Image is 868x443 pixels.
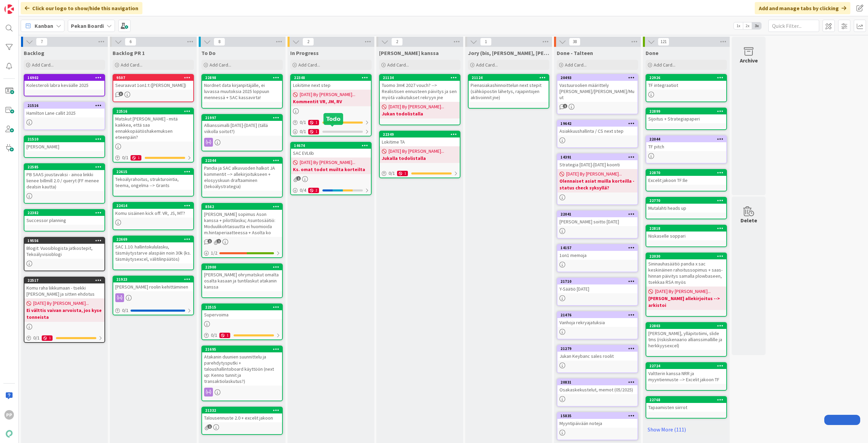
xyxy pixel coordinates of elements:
span: 0 / 1 [122,307,129,314]
img: Visit kanbanzone.com [4,4,14,14]
div: 21476Vanhoja rekryajatuksia [557,312,637,327]
a: 21923[PERSON_NAME] roolin kehittäminen0/1 [113,276,194,315]
div: [PERSON_NAME] sopimus Ason kanssa + pilottilasku; Asuntosäätiö: Moduulikohtaisuutta ei huomioida ... [202,210,282,237]
div: 22870Excelit jakoon TF:lle [646,170,726,185]
div: 22585 [27,165,104,169]
div: 22926 [646,75,726,81]
div: 21332Talousennuste 2.0 + excelit jakoon [202,407,282,422]
div: 22724 [646,363,726,369]
span: [DATE] By [PERSON_NAME]... [655,288,711,295]
div: 0/1 [113,306,193,315]
div: 14391 [560,155,637,160]
a: 19642Asiakkuushallinta / CS next step [557,120,638,148]
div: 22818Niskaselle soppari [646,225,726,240]
span: 0 / 4 [300,187,306,194]
input: Quick Filter... [768,20,819,32]
div: 21695 [202,346,282,352]
div: Tuomo 3m€ 2027 vouch? --> Realistisen ennusteen päivitys ja sen myötä vaikutukset rekryyn jne [380,81,460,102]
div: 22344Pandia ja SAC alkuvuoden halkot JA kommentit --> allekirjoitukseen + elosyyskuun draftaamine... [202,158,282,191]
a: 14391Strategia [DATE]-[DATE] koonti[DATE] By [PERSON_NAME]...Olennaiset asiat muilla korteilla - ... [557,153,638,205]
div: 0/11 [24,334,104,342]
div: 8562 [205,204,282,209]
div: 19642 [560,121,637,126]
span: 7 [36,38,47,46]
div: Excelit jakoon TF:lle [646,176,726,185]
div: 22041[PERSON_NAME] soitto [DATE] [557,211,637,226]
a: 21134Tuomo 3m€ 2027 vouch? --> Realistisen ennusteen päivitys ja sen myötä vaikutukset rekryyn jn... [379,74,460,125]
div: [PERSON_NAME] [24,142,104,151]
div: 2 [308,188,319,193]
div: 21279 [560,346,637,351]
div: 22768Tapaamisten siirrot [646,397,726,412]
div: 22669 [113,236,193,242]
div: 22041 [557,211,637,217]
div: Seuraavat 1on1:t ([PERSON_NAME]) [113,81,193,90]
div: Matskut [PERSON_NAME] - mitä kaikkea, että saa ennakkopäätöshakemuksen eteenpäin? [113,114,193,142]
div: 22900 [205,265,282,270]
span: [DATE] By [PERSON_NAME]... [389,103,444,110]
span: Add Card... [210,62,231,68]
div: 22900[PERSON_NAME] ohrymatskut omalta osalta kasaan ja tuntilaskut atakanin kanssa [202,264,282,291]
div: 1 [397,171,408,176]
div: 21516 [27,103,104,108]
div: 15835Myyntipäivään noteja [557,413,637,428]
div: Nordnet data kirjanpitäjälle, ei luvassa muutoksia 2025 loppuun mennessä + SAC kassavirta! [202,81,282,102]
a: 21516Hamilton Lane callit 2025 [24,102,105,130]
span: [DATE] By [PERSON_NAME]... [389,148,444,155]
div: TF integraatiot [646,81,726,90]
div: 1/2 [202,249,282,257]
span: 1 [296,176,301,181]
div: Add and manage tabs by clicking [755,2,850,14]
span: Add Card... [121,62,142,68]
div: 22515 [202,304,282,310]
div: 22515 [205,305,282,310]
div: 22803 [649,324,726,328]
span: 2 [391,38,403,46]
div: 22382 [27,210,104,215]
span: [DATE] By [PERSON_NAME]... [566,170,622,178]
div: 14674 [291,143,371,149]
div: Tekoälyrahoitus, strukturointia, teema, ongelma --> Grants [113,175,193,190]
div: 9507 [116,75,193,80]
a: 8562[PERSON_NAME] sopimus Ason kanssa + pilottilasku; Asuntosäätiö: Moduulikohtaisuutta ei huomio... [201,203,283,258]
div: 22770 [649,198,726,203]
div: Vastuuroolien määrittely [PERSON_NAME]/[PERSON_NAME]/Muut [557,81,637,102]
div: 22044TF pitch [646,136,726,151]
div: 22768 [646,397,726,403]
a: 22044TF pitch [646,135,727,164]
div: Tapaamisten siirrot [646,403,726,412]
div: 20493 [557,75,637,81]
a: 20493Vastuuroolien määrittely [PERSON_NAME]/[PERSON_NAME]/Muut [557,74,638,114]
div: 22926TF integraatiot [646,75,726,90]
div: 22348Lokitime next step [291,75,371,90]
b: Jukan todolistalla [382,110,458,117]
div: 0/11 [380,169,460,178]
b: Pekan Boardi [71,22,104,29]
span: Add Card... [654,62,675,68]
span: 1 [208,239,212,243]
div: 16902Kolesteroli labra keväälle 2025 [24,75,104,90]
span: 1 [480,38,492,46]
div: 20493 [560,75,637,80]
a: 16902Kolesteroli labra keväälle 2025 [24,74,105,96]
div: 22414 [116,203,193,208]
div: 22615 [113,169,193,175]
a: 21476Vanhoja rekryajatuksia [557,311,638,339]
a: 21997Allianssimalli [DATE]-[DATE] (tällä viikolla soitot?) [201,114,283,151]
div: 22585PB SAAS joustavaksi - ainoa linkki lienee billmill 2.0 / queryt (FF menee dealsin kautta) [24,164,104,191]
div: 1on1 memoja [557,251,637,260]
div: Osakaskekustelut, memot (05/2025) [557,385,637,394]
div: PB SAAS joustavaksi - ainoa linkki lienee billmill 2.0 / queryt (FF menee dealsin kautta) [24,170,104,191]
a: 22724Valtterin kanssa NRR ja myyntiennuste --> Excelit jakoon TF [646,362,727,391]
div: 21695Atakanin duunien suunnittelu ja parehdytysputki + taloushallintoboard käyttöön (next up: Ken... [202,346,282,386]
span: 3 [119,92,123,96]
div: 8562 [202,204,282,210]
div: 8562[PERSON_NAME] sopimus Ason kanssa + pilottilasku; Asuntosäätiö: Moduulikohtaisuutta ei huomio... [202,204,282,237]
a: 22899Sijoitus + Strategiapaperi [646,108,727,130]
div: 22414Komu sisäinen kick off: VR, JS, MT? [113,203,193,218]
div: 9507 [113,75,193,81]
a: 21510[PERSON_NAME] [24,135,105,158]
div: 21710Y-Säätiö [DATE] [557,278,637,293]
span: 8 [214,38,225,46]
a: 22515Supervoima0/11 [201,303,283,340]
